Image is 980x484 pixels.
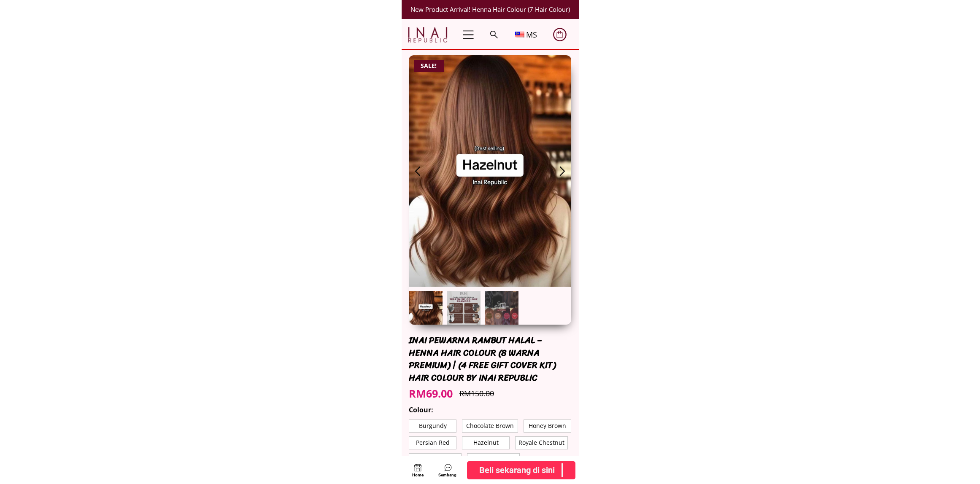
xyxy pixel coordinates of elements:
[409,334,571,384] div: INAI PEWARNA RAMBUT HALAL – HENNA HAIR COLOUR (8 WARNA PREMIUM) | (4 FREE GIFT COVER KIT) HAIR CO...
[409,454,461,466] p: [PERSON_NAME]
[402,4,579,14] div: New Product Arrival! Henna Hair Colour (7 Hair Colour)
[409,386,605,401] div: RM69.00
[409,437,456,449] p: Persian Red
[410,472,427,479] div: Home
[414,60,444,72] p: SALE!
[467,454,519,466] p: Caramel Gold
[409,405,605,414] div: Colour:
[524,420,571,432] p: Honey Brown
[435,472,460,479] div: Sembang
[459,388,656,399] div: RM150.00
[516,437,567,449] p: Royale Chestnut
[462,437,509,449] p: Hazelnut
[409,420,456,432] p: Burgundy
[526,29,606,41] h3: MS
[462,420,518,432] p: Chocolate Brown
